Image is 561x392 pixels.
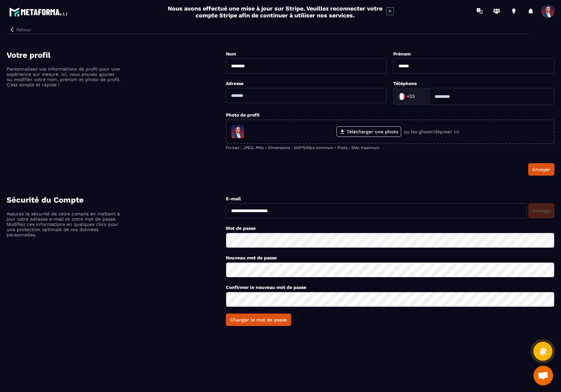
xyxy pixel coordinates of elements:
label: Télécharger une photo [336,126,401,137]
label: Nouveau mot de passe [226,255,277,260]
label: Téléphone [393,81,417,86]
label: Photo de profil [226,112,260,118]
a: Ouvrir le chat [533,366,553,385]
p: Format : JPEG, PNG • Dimensions : 500*500px minimum • Poids : 5Mo maximum [226,145,554,150]
div: Search for option [393,88,429,105]
h4: Votre profil [7,51,226,60]
img: Country Flag [395,90,408,103]
label: E-mail [226,196,241,201]
input: Search for option [416,92,422,101]
p: Personnalisez vos informations de profil pour une expérience sur mesure. Ici, vous pouvez ajouter... [7,66,121,87]
button: Retour [7,25,33,34]
label: Adresse [226,81,244,86]
button: Envoyer [528,163,554,176]
p: ou les glisser/déposer ici [404,129,459,134]
label: Mot de passe [226,226,256,231]
h2: Nous avons effectué une mise à jour sur Stripe. Veuillez reconnecter votre compte Stripe afin de ... [167,5,383,19]
label: Prénom [393,51,411,56]
p: Assurez la sécurité de votre compte en mettant à jour votre adresse e-mail et votre mot de passe.... [7,211,121,237]
span: +33 [407,93,415,100]
button: Changer le mot de passe [226,314,291,326]
label: Confirmer le nouveau mot de passe [226,285,306,290]
h4: Sécurité du Compte [7,195,226,205]
label: Nom [226,51,236,56]
img: logo [9,6,68,18]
